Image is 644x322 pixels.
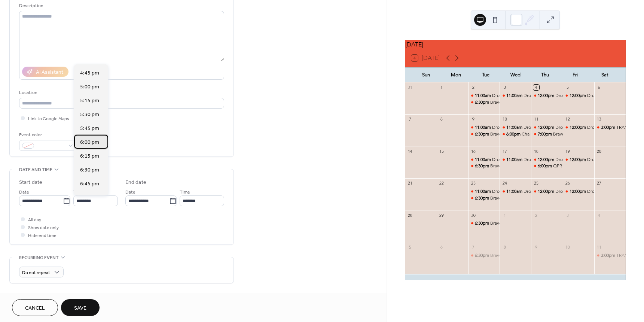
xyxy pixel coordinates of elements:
[553,163,619,169] div: QPR Suicide Prevention Training
[531,131,562,137] div: Brave After Dark 18+ night
[506,124,524,131] span: 11:00am
[492,157,521,163] div: Drop-In Hours
[524,92,552,99] div: Drop-In Hours
[73,188,84,196] span: Time
[587,188,616,195] div: Drop-In Hours
[408,180,413,186] div: 21
[538,92,555,99] span: 12:00pm
[500,124,531,131] div: Drop-In Hours
[533,148,539,154] div: 18
[408,85,413,90] div: 31
[12,299,58,316] button: Cancel
[533,116,539,122] div: 11
[19,254,59,262] span: Recurring event
[408,244,413,250] div: 5
[555,157,584,163] div: Drop-In Hours
[19,292,48,300] span: Event image
[80,69,99,77] span: 4:45 pm
[408,212,413,218] div: 28
[411,67,441,82] div: Sun
[502,116,507,122] div: 10
[408,116,413,122] div: 7
[470,244,476,250] div: 7
[502,148,507,154] div: 17
[565,244,571,250] div: 10
[570,92,587,99] span: 12:00pm
[596,85,602,90] div: 6
[492,124,521,131] div: Drop-In Hours
[475,163,490,169] span: 6:30pm
[125,188,135,196] span: Date
[596,212,602,218] div: 4
[563,92,594,99] div: Drop-In Hours
[490,163,550,169] div: Brave recovery circle meeting
[538,157,555,163] span: 12:00pm
[74,304,86,312] span: Save
[530,67,560,82] div: Thu
[538,188,555,195] span: 12:00pm
[502,180,507,186] div: 24
[570,188,587,195] span: 12:00pm
[468,163,500,169] div: Brave recovery circle meeting
[490,220,550,227] div: Brave recovery circle meeting
[22,268,50,277] span: Do not repeat
[500,188,531,195] div: Drop-In Hours
[587,92,616,99] div: Drop-In Hours
[533,85,539,90] div: 4
[555,92,584,99] div: Drop-In Hours
[25,304,45,312] span: Cancel
[563,124,594,131] div: Drop-In Hours
[531,188,562,195] div: Drop-In Hours
[475,124,492,131] span: 11:00am
[533,212,539,218] div: 2
[538,124,555,131] span: 12:00pm
[28,115,69,123] span: Link to Google Maps
[470,180,476,186] div: 23
[439,212,445,218] div: 29
[441,67,471,82] div: Mon
[19,131,75,139] div: Event color
[492,92,521,99] div: Drop-In Hours
[475,131,490,137] span: 6:30pm
[531,124,562,131] div: Drop-In Hours
[439,244,445,250] div: 6
[470,212,476,218] div: 30
[596,116,602,122] div: 13
[502,212,507,218] div: 1
[468,99,500,106] div: Brave recovery circle meeting
[555,124,584,131] div: Drop-In Hours
[80,97,99,105] span: 5:15 pm
[125,179,146,186] div: End date
[570,157,587,163] span: 12:00pm
[468,92,500,99] div: Drop-In Hours
[405,40,626,49] div: [DATE]
[80,111,99,119] span: 5:30 pm
[492,188,521,195] div: Drop-In Hours
[439,148,445,154] div: 15
[555,188,584,195] div: Drop-In Hours
[475,157,492,163] span: 11:00am
[475,252,490,259] span: 6:30pm
[596,148,602,154] div: 20
[596,244,602,250] div: 11
[468,195,500,201] div: Brave recovery circle meeting
[408,148,413,154] div: 14
[470,85,476,90] div: 2
[531,92,562,99] div: Drop-In Hours
[538,131,553,137] span: 7:00pm
[80,152,99,160] span: 6:15 pm
[506,92,524,99] span: 11:00am
[468,157,500,163] div: Drop-In Hours
[468,220,500,227] div: Brave recovery circle meeting
[594,124,626,131] div: TRANScendence Peer Support Group
[531,163,562,169] div: QPR Suicide Prevention Training
[506,131,522,137] span: 6:00pm
[587,124,616,131] div: Drop-In Hours
[531,157,562,163] div: Drop-In Hours
[533,244,539,250] div: 9
[475,195,490,201] span: 6:30pm
[500,157,531,163] div: Drop-In Hours
[563,157,594,163] div: Drop-In Hours
[468,124,500,131] div: Drop-In Hours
